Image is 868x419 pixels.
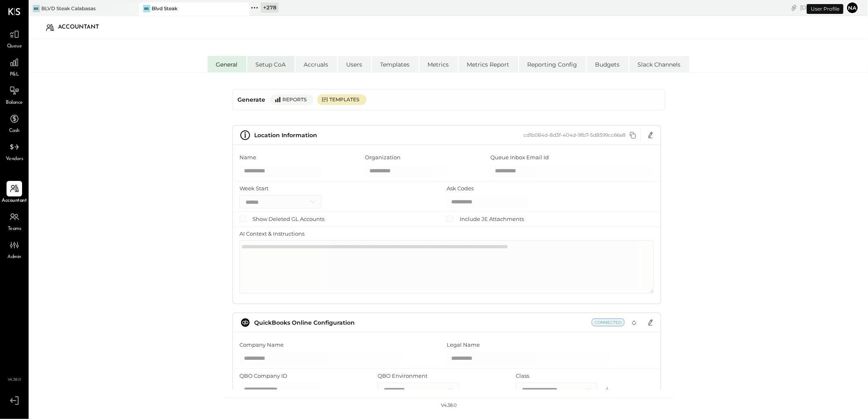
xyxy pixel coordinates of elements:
span: Location Information [254,131,317,139]
button: Get classes from QBO (make sure token is "Connected") [601,383,614,396]
label: Organization [365,154,400,161]
div: copy link [790,3,798,12]
div: + 278 [261,2,279,13]
label: Show Deleted GL Accounts [253,215,324,223]
li: Templates [372,56,418,72]
span: P&L [10,71,19,78]
span: Teams [8,225,21,233]
li: Budgets [587,56,629,72]
li: Metrics [419,56,458,72]
button: Templates [317,94,367,105]
span: Balance [6,99,23,107]
div: BS [33,5,40,12]
div: cd1b084d-8d3f-404d-9fb7-5d8599cc66e8 [523,132,626,138]
label: QBO Environment [378,372,427,380]
span: QuickBooks Online Configuration [254,319,355,326]
button: Na [846,1,859,14]
h4: Generate [237,93,265,107]
label: Queue Inbox Email Id [490,154,549,161]
div: Templates [329,96,362,103]
div: Reports [282,96,310,103]
label: Company Name [239,341,284,349]
span: Admin [7,254,21,261]
a: Accountant [0,181,28,205]
label: Name [239,154,256,161]
label: AI Context & Instructions [239,230,304,238]
li: General [208,56,246,72]
label: QBO Company ID [239,372,287,380]
span: Queue [7,43,22,50]
span: Vendors [6,156,23,163]
li: Accruals [295,56,337,72]
li: Users [338,56,371,72]
button: Reports [270,94,314,105]
a: Queue [0,27,28,50]
label: Week Start [239,185,268,192]
label: Ask Codes [447,185,474,192]
button: Copy id [628,130,638,140]
label: Class [516,372,529,380]
div: Blvd Steak [152,5,177,12]
label: Include JE Attachments [460,215,524,223]
a: Vendors [0,139,28,163]
a: Teams [0,209,28,233]
label: Legal Name [447,341,480,349]
a: P&L [0,55,28,78]
span: Accountant [2,197,27,205]
li: Metrics Report [459,56,518,72]
span: Current Status: Connected [592,319,624,326]
div: v 4.38.0 [441,402,456,409]
a: Cash [0,111,28,135]
span: Cash [9,127,20,135]
div: BS [143,5,150,12]
div: Accountant [58,21,107,34]
li: Setup CoA [247,56,295,72]
a: Admin [0,237,28,261]
div: BLVD Steak Calabasas [41,5,96,12]
div: [DATE] [800,4,844,11]
li: Slack Channels [629,56,689,72]
a: Balance [0,83,28,107]
div: User Profile [807,4,843,14]
li: Reporting Config [519,56,586,72]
